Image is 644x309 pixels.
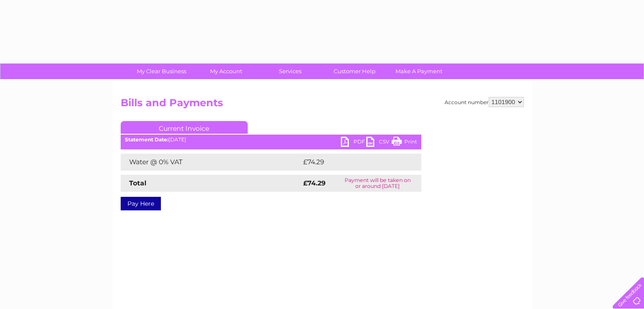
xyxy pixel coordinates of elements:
a: My Account [191,63,261,79]
td: £74.29 [301,154,404,171]
td: Payment will be taken on or around [DATE] [334,175,421,192]
a: CSV [366,137,392,149]
a: PDF [341,137,366,149]
a: My Clear Business [127,63,196,79]
a: Customer Help [320,63,390,79]
a: Services [255,63,325,79]
b: Statement Date: [125,136,169,143]
a: Pay Here [121,197,161,210]
strong: £74.29 [303,179,326,187]
div: [DATE] [121,137,421,143]
a: Print [392,137,417,149]
strong: Total [129,179,146,187]
a: Current Invoice [121,121,248,134]
td: Water @ 0% VAT [121,154,301,171]
h2: Bills and Payments [121,97,524,113]
a: Make A Payment [384,63,454,79]
div: Account number [445,97,524,107]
